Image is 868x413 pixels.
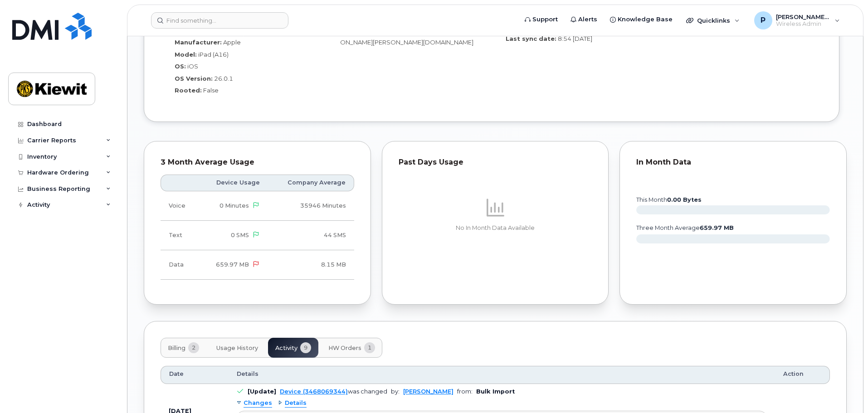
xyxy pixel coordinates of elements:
span: False [203,87,219,94]
b: [Update] [248,388,276,395]
td: 8.15 MB [268,250,354,280]
a: Knowledge Base [604,10,679,29]
th: Device Usage [199,175,268,191]
div: was changed [280,388,387,395]
a: Support [518,10,564,29]
span: Apple [223,39,241,46]
span: Date [169,370,184,378]
span: Usage History [216,345,258,352]
a: Alerts [564,10,604,29]
input: Find something... [151,12,288,29]
div: 3 Month Average Usage [161,158,354,167]
span: HW Orders [328,345,361,352]
div: In Month Data [636,158,830,167]
span: Support [532,15,558,24]
span: 659.97 MB [216,261,249,268]
a: Device (3468069344) [280,388,348,395]
label: Manufacturer: [175,38,222,47]
td: Voice [161,191,199,221]
tspan: 659.97 MB [700,224,734,231]
th: Action [775,366,830,384]
span: by: [391,388,400,395]
label: OS Version: [175,74,213,83]
label: OS: [175,62,186,71]
a: [PERSON_NAME] [403,388,454,395]
label: Rooted: [175,86,202,95]
div: Preston.Payne [748,11,846,29]
span: 2 [188,342,199,353]
span: Details [237,370,258,378]
td: 44 SMS [268,221,354,250]
div: Past Days Usage [399,158,592,167]
p: No In Month Data Available [399,224,592,232]
span: P [761,15,766,26]
text: this month [636,196,702,203]
span: Wireless Admin [776,20,830,28]
td: 35946 Minutes [268,191,354,221]
span: Quicklinks [697,17,730,24]
span: 1 [364,342,375,353]
span: iOS [187,63,198,70]
span: 26.0.1 [214,75,233,82]
iframe: Messenger Launcher [829,374,861,406]
td: Data [161,250,199,280]
span: iPad (A16) [198,51,229,58]
span: Alerts [578,15,597,24]
th: Company Average [268,175,354,191]
span: from: [457,388,473,395]
span: Knowledge Base [618,15,673,24]
span: Details [285,399,307,408]
label: Last sync date: [506,34,556,43]
span: [PERSON_NAME].[PERSON_NAME] [776,13,830,20]
span: Billing [168,345,185,352]
div: Quicklinks [680,11,746,29]
label: Model: [175,50,197,59]
span: 8:54 [DATE] [558,35,592,42]
span: 0 SMS [231,232,249,238]
text: three month average [636,224,734,231]
tspan: 0.00 Bytes [667,196,702,203]
td: Text [161,221,199,250]
span: Changes [244,399,272,408]
span: 0 Minutes [219,202,249,209]
b: Bulk Import [476,388,515,395]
